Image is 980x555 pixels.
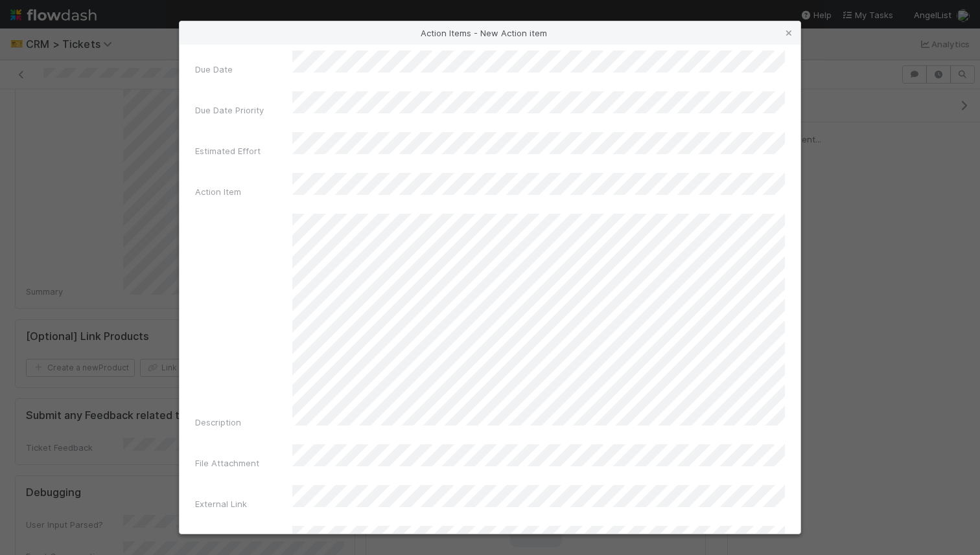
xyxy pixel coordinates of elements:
[180,21,800,45] div: Action Items - New Action item
[195,104,264,117] label: Due Date Priority
[195,185,241,198] label: Action Item
[195,497,247,510] label: External Link
[195,144,261,157] label: Estimated Effort
[195,63,233,76] label: Due Date
[195,416,241,429] label: Description
[195,457,259,470] label: File Attachment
